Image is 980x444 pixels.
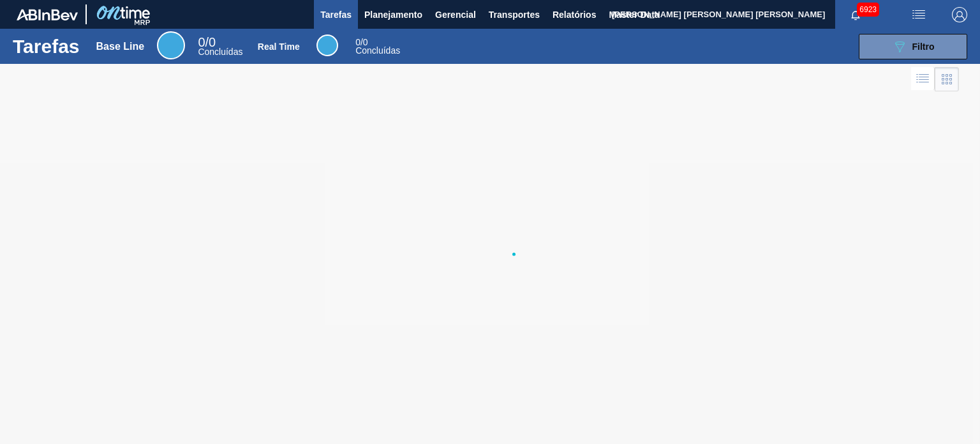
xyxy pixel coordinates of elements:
[553,7,596,22] span: Relatórios
[835,6,876,24] button: Notificações
[435,7,476,22] span: Gerencial
[364,7,422,22] span: Planejamento
[859,34,967,59] button: Filtro
[911,7,926,22] img: userActions
[198,35,216,49] span: / 0
[96,41,145,52] div: Base Line
[355,37,367,47] span: / 0
[198,37,242,56] div: Base Line
[609,7,659,22] span: Master Data
[355,45,400,56] span: Concluídas
[355,37,360,47] span: 0
[912,42,935,52] span: Filtro
[13,39,80,54] h1: Tarefas
[198,47,242,57] span: Concluídas
[952,7,967,22] img: Logout
[157,31,185,59] div: Base Line
[17,9,78,20] img: TNhmsLtSVTkK8tSr43FrP2fwEKptu5GPRR3wAAAABJRU5ErkJggg==
[355,38,400,55] div: Real Time
[258,42,300,52] div: Real Time
[316,34,338,56] div: Real Time
[857,3,879,17] span: 6923
[489,7,540,22] span: Transportes
[198,35,205,49] span: 0
[320,7,352,22] span: Tarefas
